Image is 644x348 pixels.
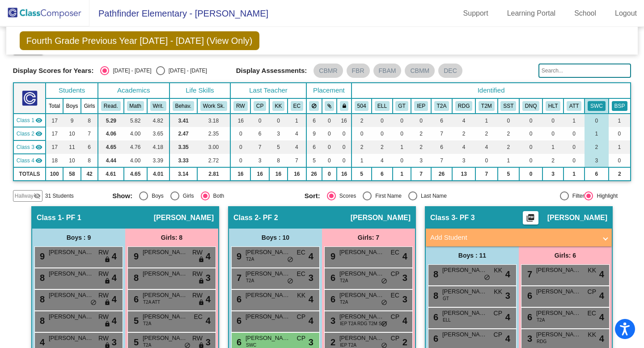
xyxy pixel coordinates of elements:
span: 8 [131,273,139,283]
span: [PERSON_NAME] [339,248,384,257]
td: 1 [498,154,520,167]
span: 4 [206,250,211,263]
td: 0 [519,154,542,167]
td: 9 [63,114,81,127]
td: 3.00 [197,140,231,154]
mat-icon: visibility [35,157,42,164]
td: 7 [288,154,306,167]
span: [PERSON_NAME] [143,248,187,257]
td: 26 [431,167,452,181]
td: 0 [609,127,631,140]
input: Search... [538,64,631,78]
span: Display Assessments: [236,67,307,75]
td: 1 [288,114,306,127]
span: - PF 3 [455,213,475,222]
td: 11 [63,140,81,154]
span: - PF 1 [62,213,81,222]
th: Reading Improvement (2B) at some point in the 2024-25 school year [452,98,475,114]
td: 4.06 [98,127,124,140]
span: Fourth Grade Previous Year [DATE] - [DATE] (View Only) [20,31,259,50]
td: 6 [250,127,269,140]
button: IEP [414,101,428,111]
button: Work Sk. [200,101,227,111]
span: Sort: [305,192,320,200]
mat-chip: FBR [347,64,370,78]
td: 3 [269,127,288,140]
span: KK [588,266,596,275]
td: 4.44 [98,154,124,167]
span: [PERSON_NAME] [536,266,581,275]
mat-icon: visibility [35,130,42,137]
td: 1 [393,140,411,154]
th: Tier 2A Reading Intervention at some point in the 2024-25 school year [431,98,452,114]
div: Boys : 11 [426,246,519,264]
button: Math [127,101,144,111]
td: 2 [411,140,431,154]
span: T2A [246,256,254,263]
span: 9 [234,251,241,261]
td: 2 [352,140,372,154]
th: Life Skills [169,83,231,98]
td: 16 [337,167,352,181]
span: EC [297,269,305,279]
mat-icon: visibility [35,144,42,151]
mat-icon: visibility [35,117,42,124]
a: Logout [608,6,644,21]
td: 10 [63,127,81,140]
th: Considered for SpEd (did not qualify) [519,98,542,114]
td: 0 [337,140,352,154]
td: 1 [585,127,608,140]
span: [PERSON_NAME] [339,269,384,278]
mat-icon: picture_as_pdf [525,213,536,226]
td: 9 [306,127,322,140]
span: 4 [599,267,604,281]
span: 4 [402,250,407,263]
th: Boys [63,98,81,114]
td: 1 [609,140,631,154]
td: 4.61 [98,167,124,181]
button: KK [272,101,285,111]
th: Attendance Concerns [563,98,585,114]
td: 5 [498,167,520,181]
td: 0 [519,167,542,181]
td: 2.35 [197,127,231,140]
td: 58 [63,167,81,181]
th: Girls [81,98,98,114]
td: 7 [431,127,452,140]
button: GT [395,101,408,111]
td: 0 [519,114,542,127]
td: 3.14 [169,167,197,181]
td: 0 [337,154,352,167]
td: 7 [431,154,452,167]
th: Saw Social Worker or Counselor in 2024-25 school year [585,98,608,114]
span: lock [104,256,110,263]
td: 6 [81,140,98,154]
td: 4 [452,140,475,154]
span: [PERSON_NAME] [246,248,290,257]
th: Placement [306,83,352,98]
button: CP [254,101,266,111]
td: 4 [475,140,497,154]
span: Show: [112,192,132,200]
th: 504 Plan [352,98,372,114]
mat-radio-group: Select an option [305,191,490,200]
td: 0 [411,114,431,127]
span: [PERSON_NAME] [442,266,487,275]
span: [PERSON_NAME] [351,213,411,222]
span: - PF 2 [258,213,278,222]
span: Class 1 [37,213,62,222]
td: 3.41 [169,114,197,127]
td: 0 [372,127,393,140]
div: Last Name [417,192,447,200]
th: Keep away students [306,98,322,114]
td: 0 [269,114,288,127]
span: Display Scores for Years: [13,67,94,75]
td: 1 [609,114,631,127]
th: Students [46,83,98,98]
span: 3 [402,271,407,284]
button: RDG [455,101,472,111]
td: 0 [609,154,631,167]
td: 100 [46,167,63,181]
td: 3 [585,154,608,167]
td: 0 [352,127,372,140]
